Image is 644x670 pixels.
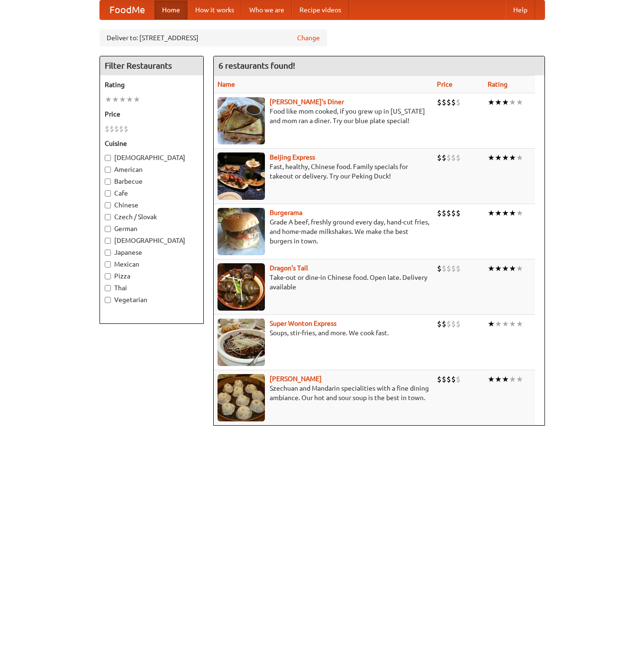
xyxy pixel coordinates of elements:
[488,97,495,107] li: ★
[105,80,199,89] h5: Rating
[105,295,199,304] label: Vegetarian
[105,155,111,161] input: [DEMOGRAPHIC_DATA]
[105,250,111,256] input: Japanese
[105,167,111,173] input: American
[218,97,265,144] img: sallys.jpg
[218,384,429,402] p: Szechuan and Mandarin specialities with a fine dining ambiance. Our hot and sour soup is the best...
[105,124,109,134] li: $
[105,283,199,293] label: Thai
[442,208,446,218] li: $
[218,208,265,255] img: burgerama.jpg
[509,319,516,329] li: ★
[509,208,516,218] li: ★
[105,214,111,220] input: Czech / Slovak
[516,374,523,384] li: ★
[437,80,453,88] a: Price
[495,97,502,107] li: ★
[437,208,442,218] li: $
[442,374,446,384] li: $
[218,273,429,292] p: Take-out or dine-in Chinese food. Open late. Delivery available
[270,98,344,106] a: [PERSON_NAME]'s Diner
[100,0,154,19] a: FoodMe
[451,208,456,218] li: $
[451,152,456,163] li: $
[446,374,451,384] li: $
[437,263,442,274] li: $
[451,97,456,107] li: $
[495,263,502,274] li: ★
[218,328,429,338] p: Soups, stir-fries, and more. We cook fast.
[442,263,446,274] li: $
[451,319,456,329] li: $
[114,124,119,134] li: $
[516,208,523,218] li: ★
[105,109,199,119] h5: Price
[133,94,140,105] li: ★
[126,94,133,105] li: ★
[270,320,336,327] a: Super Wonton Express
[488,208,495,218] li: ★
[292,0,349,19] a: Recipe videos
[105,285,111,291] input: Thai
[516,152,523,163] li: ★
[270,209,302,216] b: Burgerama
[270,264,308,272] a: Dragon's Tail
[109,124,114,134] li: $
[105,177,199,186] label: Barbecue
[488,80,508,88] a: Rating
[119,94,126,105] li: ★
[446,97,451,107] li: $
[446,319,451,329] li: $
[112,94,119,105] li: ★
[456,374,461,384] li: $
[488,374,495,384] li: ★
[495,374,502,384] li: ★
[456,208,461,218] li: $
[105,261,111,268] input: Mexican
[105,236,199,245] label: [DEMOGRAPHIC_DATA]
[495,319,502,329] li: ★
[105,94,112,105] li: ★
[437,152,442,163] li: $
[502,263,509,274] li: ★
[502,152,509,163] li: ★
[105,297,111,303] input: Vegetarian
[297,33,320,43] a: Change
[502,319,509,329] li: ★
[446,263,451,274] li: $
[218,217,429,246] p: Grade A beef, freshly ground every day, hand-cut fries, and home-made milkshakes. We make the bes...
[124,124,128,134] li: $
[105,273,111,279] input: Pizza
[270,153,315,161] a: Beijing Express
[502,374,509,384] li: ★
[506,0,535,19] a: Help
[105,271,199,281] label: Pizza
[105,200,199,210] label: Chinese
[446,152,451,163] li: $
[105,202,111,208] input: Chinese
[456,152,461,163] li: $
[516,97,523,107] li: ★
[218,152,265,200] img: beijing.jpg
[456,319,461,329] li: $
[437,97,442,107] li: $
[516,319,523,329] li: ★
[218,61,295,70] ng-pluralize: 6 restaurants found!
[442,152,446,163] li: $
[270,375,322,383] a: [PERSON_NAME]
[105,224,199,233] label: German
[488,152,495,163] li: ★
[100,56,203,75] h4: Filter Restaurants
[488,263,495,274] li: ★
[105,212,199,222] label: Czech / Slovak
[456,263,461,274] li: $
[105,248,199,257] label: Japanese
[495,208,502,218] li: ★
[442,97,446,107] li: $
[100,29,327,46] div: Deliver to: [STREET_ADDRESS]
